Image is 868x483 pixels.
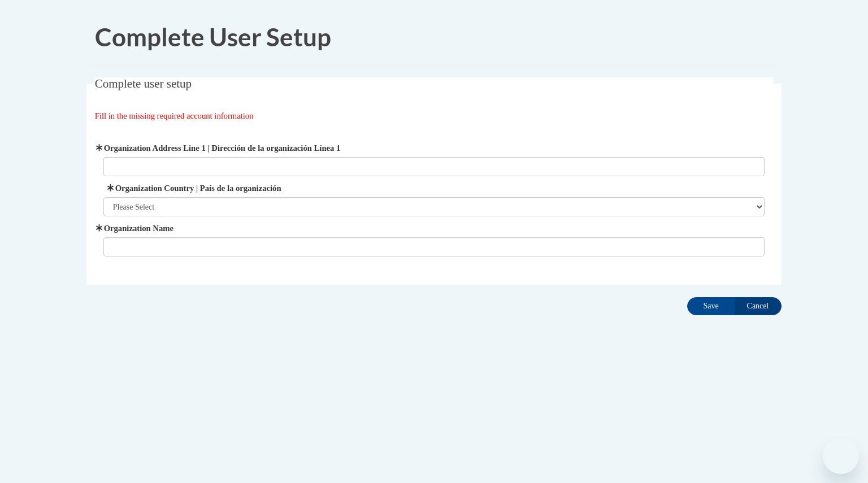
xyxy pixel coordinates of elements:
[823,438,859,474] iframe: Button to launch messaging window
[95,77,192,90] span: Complete user setup
[95,111,254,120] span: Fill in the missing required account information
[103,142,765,154] label: Organization Address Line 1 | Dirección de la organización Línea 1
[103,222,765,234] label: Organization Name
[687,297,735,315] input: Save
[95,22,331,51] span: Complete User Setup
[734,297,782,315] input: Cancel
[103,182,765,194] label: Organization Country | País de la organización
[103,237,765,256] input: Metadata input
[103,157,765,176] input: Metadata input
